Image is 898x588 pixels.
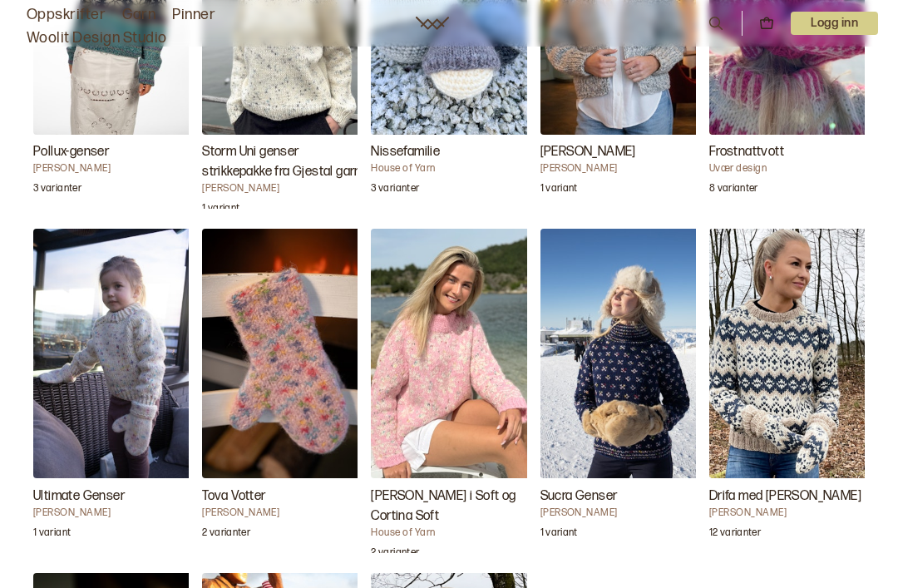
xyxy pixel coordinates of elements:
[33,229,189,553] a: Ultimate Genser
[27,27,167,50] a: Woolit Design Studio
[202,229,358,553] a: Tova Votter
[33,526,71,543] p: 1 variant
[791,12,878,35] button: User dropdown
[540,487,707,506] h3: Sucra Genser
[540,526,578,543] p: 1 variant
[709,182,758,199] p: 8 varianter
[540,229,707,478] img: Hrönn JónsdóttirSucra Genser
[709,506,876,520] h4: [PERSON_NAME]
[709,229,876,478] img: Hrønn JohnsdatterDrifa med lav hals
[202,182,368,195] h4: [PERSON_NAME]
[371,182,419,199] p: 3 varianter
[540,142,707,162] h3: [PERSON_NAME]
[709,142,876,162] h3: Frostnattvott
[709,526,761,543] p: 12 varianter
[540,229,696,553] a: Sucra Genser
[416,17,449,30] a: Woolit
[33,162,200,175] h4: [PERSON_NAME]
[172,3,215,27] a: Pinner
[540,182,578,199] p: 1 variant
[33,142,200,162] h3: Pollux-genser
[33,182,81,199] p: 3 varianter
[371,162,537,175] h4: House of Yarn
[371,546,419,563] p: 2 varianter
[371,229,537,478] img: House of YarnCarly Genser i Soft og Cortina Soft
[122,3,155,27] a: Garn
[709,487,876,506] h3: Drifa med [PERSON_NAME]
[202,506,368,520] h4: [PERSON_NAME]
[540,506,707,520] h4: [PERSON_NAME]
[33,487,200,506] h3: Ultimate Genser
[202,487,368,506] h3: Tova Votter
[371,487,537,526] h3: [PERSON_NAME] i Soft og Cortina Soft
[709,162,876,175] h4: Uvær design
[33,506,200,520] h4: [PERSON_NAME]
[202,202,239,219] p: 1 variant
[202,142,368,182] h3: Storm Uni genser strikkepakke fra Gjestal garn
[540,162,707,175] h4: [PERSON_NAME]
[709,229,865,553] a: Drifa med lav hals
[27,3,106,27] a: Oppskrifter
[371,142,537,162] h3: Nissefamilie
[33,229,200,478] img: Brit Frafjord ØrstavikUltimate Genser
[371,526,537,540] h4: House of Yarn
[202,526,250,543] p: 2 varianter
[791,12,878,35] p: Logg inn
[371,229,526,553] a: Carly Genser i Soft og Cortina Soft
[202,229,368,478] img: Hrönn JónsdóttirTova Votter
